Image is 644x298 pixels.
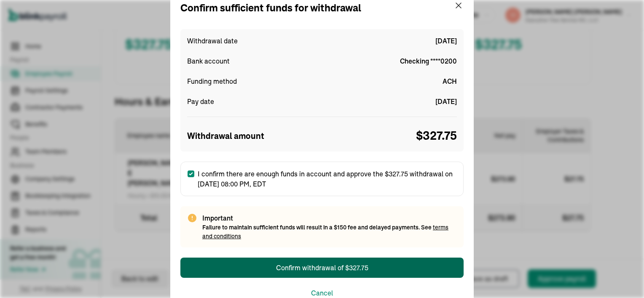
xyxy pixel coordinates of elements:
[187,36,238,46] span: Withdrawal date
[435,36,457,46] span: [DATE]
[188,170,194,177] input: I confirm there are enough funds in account and approve the $327.75 withdrawal on [DATE] 08:00 PM...
[435,96,457,106] span: [DATE]
[416,127,457,145] span: $ 327.75
[202,223,448,240] a: terms and conditions
[276,263,368,273] div: Confirm withdrawal of $327.75
[187,130,264,142] span: Withdrawal amount
[202,223,448,240] span: Failure to maintain sufficient funds will result in a $150 fee and delayed payments. See
[180,162,464,196] label: I confirm there are enough funds in account and approve the $327.75 withdrawal on [DATE] 08:00 PM...
[180,258,464,278] button: Confirm withdrawal of $327.75
[187,76,237,86] span: Funding method
[443,76,457,86] span: ACH
[202,213,457,223] span: Important
[187,56,230,66] span: Bank account
[311,288,333,298] button: Cancel
[187,96,214,106] span: Pay date
[180,0,361,16] div: Confirm sufficient funds for withdrawal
